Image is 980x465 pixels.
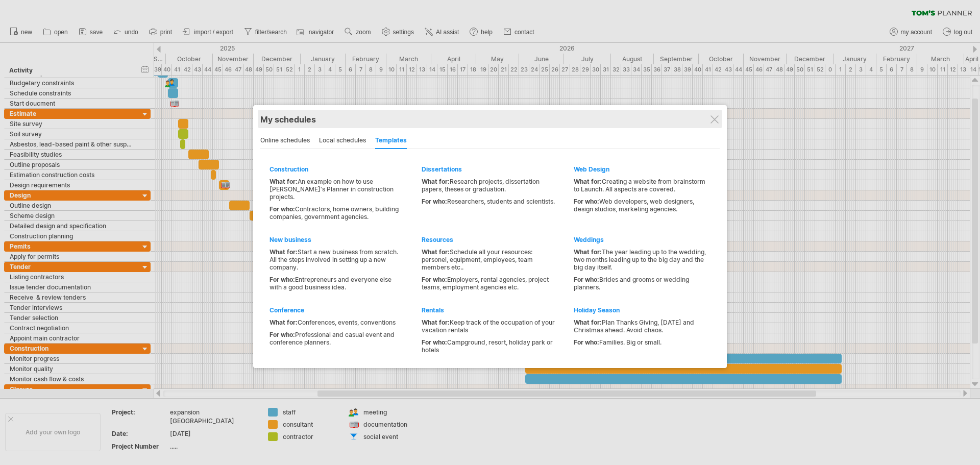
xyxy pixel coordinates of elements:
div: Conference [269,306,403,314]
div: New business [269,236,403,243]
span: For who: [269,276,295,283]
div: The year leading up to the wedding, two months leading up to the big day and the big day itself. [574,248,707,271]
div: Start a new business from scratch. All the steps involved in setting up a new company. [269,248,403,271]
div: Conferences, events, conventions [269,319,403,326]
div: local schedules [319,133,366,149]
div: Plan Thanks Giving, [DATE] and Christmas ahead. Avoid chaos. [574,319,707,334]
div: Holiday Season [574,306,707,314]
span: What for: [574,248,602,256]
div: Families. Big or small. [574,338,707,346]
div: Rentals [422,306,555,314]
span: What for: [574,319,602,326]
div: templates [375,133,407,149]
div: Web Design [574,165,707,173]
div: Web developers, web designers, design studios, marketing agencies. [574,198,707,213]
div: Research projects, dissertation papers, theses or graduation. [422,178,555,193]
span: What for: [269,178,298,185]
span: For who: [269,331,295,338]
span: What for: [269,248,298,256]
span: What for: [422,248,450,256]
div: Keep track of the occupation of your vacation rentals [422,319,555,334]
div: Professional and casual event and conference planners. [269,331,403,346]
div: Contractors, home owners, building companies, government agencies. [269,205,403,221]
div: Creating a website from brainstorm to Launch. All aspects are covered. [574,178,707,193]
span: What for: [269,319,298,326]
div: Dissertations [422,165,555,173]
span: For who: [269,205,295,213]
div: Researchers, students and scientists. [422,198,555,205]
div: online schedules [260,133,310,149]
div: Campground, resort, holiday park or hotels [422,338,555,354]
span: For who: [422,198,447,205]
span: For who: [422,276,447,283]
span: For who: [422,338,447,346]
div: Employers, rental agencies, project teams, employment agencies etc. [422,276,555,291]
div: An example on how to use [PERSON_NAME]'s Planner in construction projects. [269,178,403,201]
span: What for: [422,178,450,185]
span: For who: [574,198,599,205]
span: What for: [422,319,450,326]
div: Entrepreneurs and everyone else with a good business idea. [269,276,403,291]
div: Construction [269,165,403,173]
div: Schedule all your resources: personel, equipment, employees, team members etc.. [422,248,555,271]
span: For who: [574,338,599,346]
div: My schedules [260,114,720,125]
div: Weddings [574,236,707,243]
span: For who: [574,276,599,283]
div: Brides and grooms or wedding planners. [574,276,707,291]
span: What for: [574,178,602,185]
div: Resources [422,236,555,243]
